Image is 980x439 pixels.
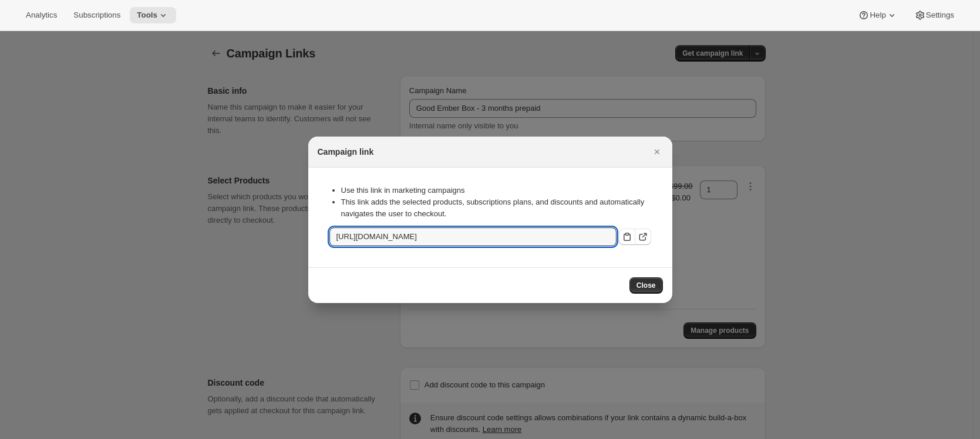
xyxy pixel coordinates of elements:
span: Analytics [26,11,57,20]
button: Close [649,144,665,160]
li: Use this link in marketing campaigns [341,185,651,196]
button: Help [851,7,904,23]
h2: Campaign link [318,146,374,158]
span: Tools [137,11,157,20]
button: Close [629,277,663,294]
span: Close [637,281,656,290]
button: Subscriptions [66,7,127,23]
span: Help [870,11,885,20]
button: Settings [907,7,961,23]
button: Tools [130,7,176,23]
span: Settings [926,11,954,20]
button: Analytics [19,7,64,23]
li: This link adds the selected products, subscriptions plans, and discounts and automatically naviga... [341,196,651,220]
span: Subscriptions [73,11,120,20]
